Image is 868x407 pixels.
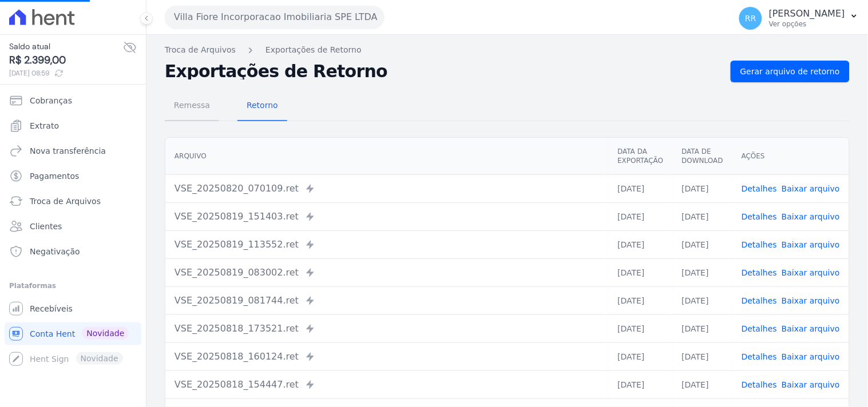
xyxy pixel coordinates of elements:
[782,268,840,277] a: Baixar arquivo
[673,174,732,202] td: [DATE]
[5,165,141,187] a: Pagamentos
[673,342,732,370] td: [DATE]
[9,68,123,78] span: [DATE] 08:59
[5,114,141,137] a: Extrato
[608,314,672,342] td: [DATE]
[265,44,362,56] a: Exportações de Retorno
[165,44,850,56] nav: Breadcrumb
[769,19,845,29] p: Ver opções
[730,2,868,34] button: RR [PERSON_NAME] Ver opções
[240,94,285,117] span: Retorno
[782,212,840,221] a: Baixar arquivo
[782,296,840,305] a: Baixar arquivo
[30,195,101,207] span: Troca de Arquivos
[742,380,777,389] a: Detalhes
[9,53,123,68] span: R$ 2.399,00
[5,190,141,213] a: Troca de Arquivos
[237,91,287,121] a: Retorno
[742,352,777,361] a: Detalhes
[175,238,599,252] div: VSE_20250819_113552.ret
[30,328,75,340] span: Conta Hent
[165,63,722,79] h2: Exportações de Retorno
[769,8,845,19] p: [PERSON_NAME]
[5,322,141,345] a: Conta Hent Novidade
[30,221,62,232] span: Clientes
[608,342,672,370] td: [DATE]
[782,380,840,389] a: Baixar arquivo
[673,230,732,258] td: [DATE]
[167,94,217,117] span: Remessa
[9,41,123,53] span: Saldo atual
[673,202,732,230] td: [DATE]
[5,240,141,263] a: Negativação
[673,314,732,342] td: [DATE]
[608,370,672,398] td: [DATE]
[608,258,672,286] td: [DATE]
[30,145,106,157] span: Nova transferência
[740,66,840,77] span: Gerar arquivo de retorno
[30,246,80,257] span: Negativação
[745,14,756,22] span: RR
[9,89,137,370] nav: Sidebar
[165,44,236,56] a: Troca de Arquivos
[5,215,141,238] a: Clientes
[30,170,79,182] span: Pagamentos
[30,120,59,131] span: Extrato
[608,138,672,175] th: Data da Exportação
[165,91,219,121] a: Remessa
[673,258,732,286] td: [DATE]
[732,138,849,175] th: Ações
[608,174,672,202] td: [DATE]
[175,266,599,280] div: VSE_20250819_083002.ret
[673,370,732,398] td: [DATE]
[30,303,73,314] span: Recebíveis
[175,322,599,336] div: VSE_20250818_173521.ret
[82,327,129,340] span: Novidade
[742,268,777,277] a: Detalhes
[5,297,141,320] a: Recebíveis
[782,240,840,249] a: Baixar arquivo
[731,61,850,82] a: Gerar arquivo de retorno
[742,184,777,193] a: Detalhes
[782,324,840,333] a: Baixar arquivo
[742,296,777,305] a: Detalhes
[30,95,72,106] span: Cobranças
[742,212,777,221] a: Detalhes
[5,89,141,112] a: Cobranças
[175,350,599,364] div: VSE_20250818_160124.ret
[175,210,599,224] div: VSE_20250819_151403.ret
[742,240,777,249] a: Detalhes
[175,294,599,308] div: VSE_20250819_081744.ret
[165,6,385,29] button: Villa Fiore Incorporacao Imobiliaria SPE LTDA
[5,139,141,162] a: Nova transferência
[9,279,137,293] div: Plataformas
[782,184,840,193] a: Baixar arquivo
[175,378,599,392] div: VSE_20250818_154447.ret
[608,286,672,314] td: [DATE]
[165,138,608,175] th: Arquivo
[175,182,599,195] div: VSE_20250820_070109.ret
[608,202,672,230] td: [DATE]
[782,352,840,361] a: Baixar arquivo
[673,286,732,314] td: [DATE]
[673,138,732,175] th: Data de Download
[608,230,672,258] td: [DATE]
[742,324,777,333] a: Detalhes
